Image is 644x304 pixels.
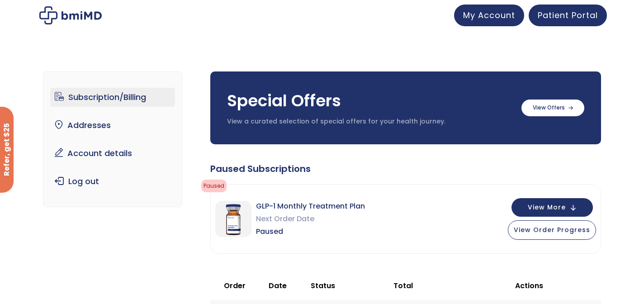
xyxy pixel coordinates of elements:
[210,162,601,175] div: Paused Subscriptions
[514,225,590,234] span: View Order Progress
[463,9,515,21] span: My Account
[227,117,512,126] p: View a curated selection of special offers for your health journey.
[50,144,175,163] a: Account details
[269,280,287,291] span: Date
[538,9,598,21] span: Patient Portal
[227,90,512,112] h3: Special Offers
[201,180,227,192] span: Paused
[224,280,246,291] span: Order
[256,200,365,213] span: GLP-1 Monthly Treatment Plan
[50,88,175,107] a: Subscription/Billing
[256,213,365,225] span: Next Order Date
[454,5,524,26] a: My Account
[511,198,593,217] button: View More
[508,220,596,240] button: View Order Progress
[39,6,102,24] img: My account
[528,204,566,210] span: View More
[393,280,413,291] span: Total
[515,280,543,291] span: Actions
[215,201,251,237] img: GLP-1 Monthly Treatment Plan
[50,172,175,191] a: Log out
[256,225,365,238] span: Paused
[43,71,183,207] nav: Account pages
[529,5,607,26] a: Patient Portal
[311,280,335,291] span: Status
[50,116,175,135] a: Addresses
